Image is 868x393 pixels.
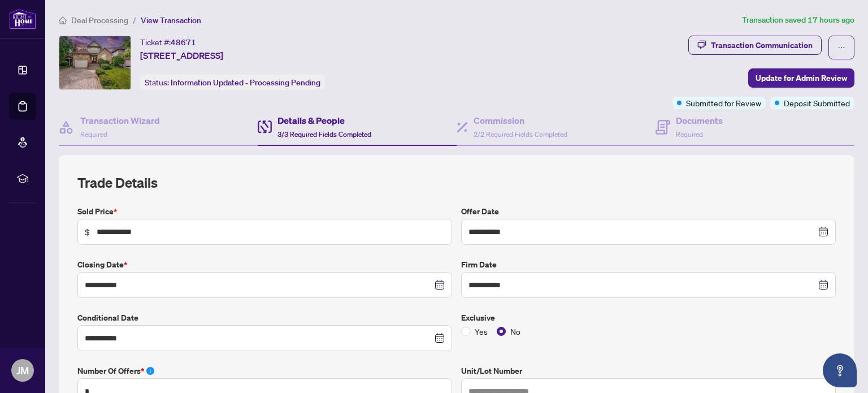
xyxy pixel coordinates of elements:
span: Required [676,130,703,139]
label: Offer Date [461,205,836,218]
img: IMG-W12311782_1.jpg [59,36,131,89]
span: JM [16,362,29,378]
article: Transaction saved 17 hours ago [742,14,854,27]
span: ellipsis [837,44,845,51]
h4: Transaction Wizard [80,114,160,127]
span: Update for Admin Review [756,69,847,87]
h4: Details & People [277,114,371,127]
span: info-circle [146,367,154,375]
span: Deal Processing [71,15,128,25]
span: View Transaction [141,15,201,25]
div: Ticket #: [140,36,196,49]
span: [STREET_ADDRESS] [140,49,223,62]
span: Yes [470,325,492,338]
label: Unit/Lot Number [461,365,836,377]
span: 3/3 Required Fields Completed [277,130,371,139]
span: Deposit Submitted [784,97,850,109]
button: Update for Admin Review [748,68,854,88]
div: Status: [140,75,325,90]
label: Firm Date [461,258,836,271]
label: Exclusive [461,312,836,324]
button: Transaction Communication [688,36,822,55]
h4: Documents [676,114,723,127]
button: Open asap [823,353,857,387]
label: Conditional Date [77,312,452,324]
label: Number of offers [77,365,452,377]
label: Sold Price [77,205,452,218]
span: Required [80,130,107,139]
span: No [506,325,525,338]
li: / [133,14,136,27]
span: home [59,16,67,24]
span: $ [85,226,90,238]
label: Closing Date [77,258,452,271]
img: logo [9,8,36,29]
span: Information Updated - Processing Pending [171,77,320,88]
span: 2/2 Required Fields Completed [474,130,567,139]
div: Transaction Communication [711,36,813,54]
h2: Trade Details [77,174,836,192]
span: 48671 [171,37,196,47]
span: Submitted for Review [686,97,761,109]
h4: Commission [474,114,567,127]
